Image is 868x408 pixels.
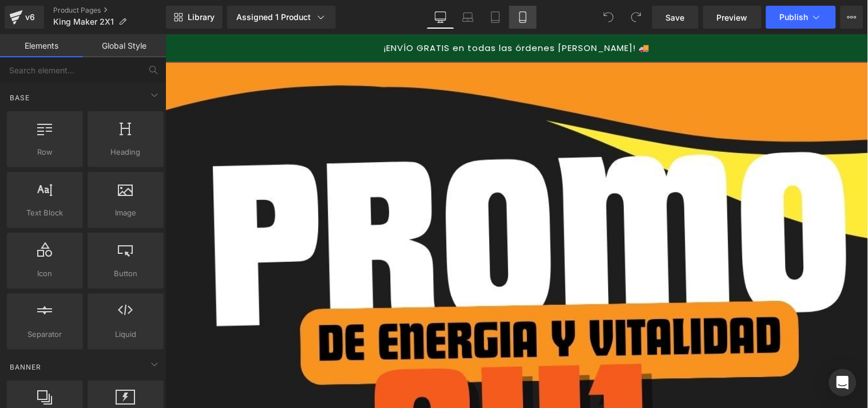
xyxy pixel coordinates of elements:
a: Product Pages [53,6,166,15]
a: Laptop [454,6,482,29]
a: v6 [5,6,44,29]
button: Redo [625,6,648,29]
span: Base [9,92,31,103]
span: Preview [717,11,748,23]
div: Assigned 1 Product [236,11,327,23]
span: Publish [780,13,808,22]
button: Undo [597,6,620,29]
span: Banner [9,362,42,372]
span: Button [91,268,160,280]
a: Mobile [509,6,537,29]
a: Preview [703,6,762,29]
span: Icon [10,268,80,280]
span: ¡ENVÍO GRATIS en todas las órdenes [PERSON_NAME]! 🚚 [218,9,485,18]
span: Save [666,11,685,23]
span: Image [91,207,160,219]
span: Row [10,146,80,158]
div: v6 [23,10,37,25]
span: King Maker 2X1 [53,17,114,26]
span: Liquid [91,328,160,340]
div: Open Intercom Messenger [829,369,857,397]
button: More [841,6,863,29]
button: Publish [766,6,836,29]
a: Desktop [427,6,454,29]
span: Library [188,12,215,22]
a: Tablet [482,6,509,29]
span: Text Block [10,207,80,219]
span: Heading [91,146,160,158]
span: Separator [10,328,80,340]
a: New Library [166,6,223,29]
a: Global Style [83,34,166,57]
